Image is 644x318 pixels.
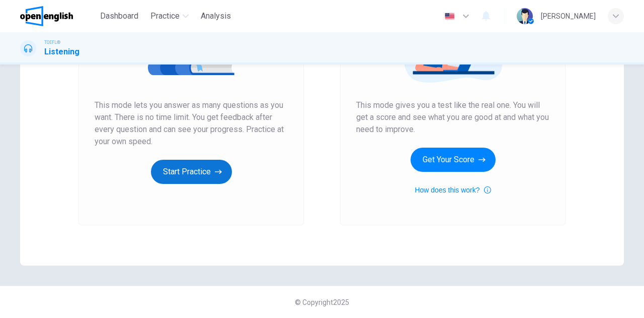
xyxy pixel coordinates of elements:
span: This mode gives you a test like the real one. You will get a score and see what you are good at a... [356,99,549,136]
img: en [443,13,456,20]
span: This mode lets you answer as many questions as you want. There is no time limit. You get feedback... [95,99,288,148]
button: Practice [146,7,193,25]
span: © Copyright 2025 [295,298,349,306]
span: TOEFL® [44,39,60,46]
button: Analysis [197,7,235,25]
img: OpenEnglish logo [20,6,73,26]
span: Analysis [201,10,231,22]
button: Start Practice [151,160,232,184]
span: Practice [150,10,180,22]
img: Profile picture [517,8,533,24]
button: Get Your Score [411,148,496,172]
button: Dashboard [96,7,142,25]
div: [PERSON_NAME] [541,10,596,22]
span: Dashboard [100,10,138,22]
button: How does this work? [415,184,491,196]
h1: Listening [44,46,79,58]
a: OpenEnglish logo [20,6,96,26]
